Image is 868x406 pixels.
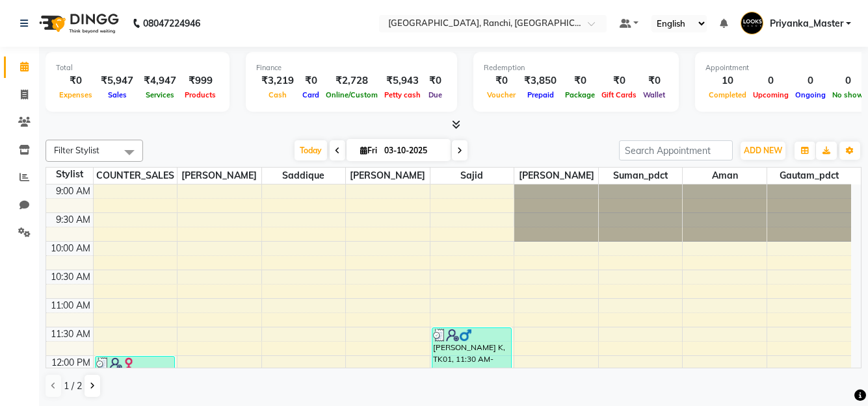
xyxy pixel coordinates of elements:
[705,90,750,99] span: Completed
[829,73,867,88] div: 0
[48,327,93,341] div: 11:30 AM
[792,73,829,88] div: 0
[619,140,733,160] input: Search Appointment
[484,62,668,73] div: Redemption
[381,73,424,88] div: ₹5,943
[741,12,763,34] img: Priyanka_Master
[322,90,381,99] span: Online/Custom
[741,142,785,160] button: ADD NEW
[750,73,792,88] div: 0
[598,90,640,99] span: Gift Cards
[424,73,447,88] div: ₹0
[138,73,181,88] div: ₹4,947
[792,90,829,99] span: Ongoing
[380,141,445,160] input: 2025-10-03
[598,73,640,88] div: ₹0
[56,62,219,73] div: Total
[46,168,93,181] div: Stylist
[53,213,93,227] div: 9:30 AM
[430,168,514,184] span: Sajid
[514,168,598,184] span: [PERSON_NAME]
[64,379,82,393] span: 1 / 2
[96,73,138,88] div: ₹5,947
[829,90,867,99] span: No show
[142,90,178,99] span: Services
[484,90,519,99] span: Voucher
[256,73,299,88] div: ₹3,219
[425,90,445,99] span: Due
[48,242,93,255] div: 10:00 AM
[432,328,511,398] div: [PERSON_NAME] K, TK01, 11:30 AM-12:45 PM, Stylist Cut(M),[PERSON_NAME] Styling
[143,5,200,42] b: 08047224946
[519,73,562,88] div: ₹3,850
[262,168,346,184] span: Saddique
[265,90,290,99] span: Cash
[705,73,750,88] div: 10
[299,90,322,99] span: Card
[54,145,99,155] span: Filter Stylist
[33,5,122,42] img: logo
[322,73,381,88] div: ₹2,728
[484,73,519,88] div: ₹0
[94,168,178,184] span: COUNTER_SALES
[562,73,598,88] div: ₹0
[56,90,96,99] span: Expenses
[750,90,792,99] span: Upcoming
[178,168,261,184] span: [PERSON_NAME]
[640,90,668,99] span: Wallet
[295,140,327,160] span: Today
[53,184,93,198] div: 9:00 AM
[56,73,96,88] div: ₹0
[524,90,557,99] span: Prepaid
[767,168,851,184] span: Gautam_pdct
[599,168,683,184] span: Suman_pdct
[48,299,93,312] div: 11:00 AM
[299,73,322,88] div: ₹0
[181,90,219,99] span: Products
[744,146,782,155] span: ADD NEW
[48,270,93,284] div: 10:30 AM
[357,146,380,155] span: Fri
[346,168,430,184] span: [PERSON_NAME]
[562,90,598,99] span: Package
[256,62,447,73] div: Finance
[705,62,867,73] div: Appointment
[683,168,767,184] span: Aman
[640,73,668,88] div: ₹0
[770,17,843,31] span: Priyanka_Master
[181,73,219,88] div: ₹999
[105,90,130,99] span: Sales
[49,356,93,370] div: 12:00 PM
[381,90,424,99] span: Petty cash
